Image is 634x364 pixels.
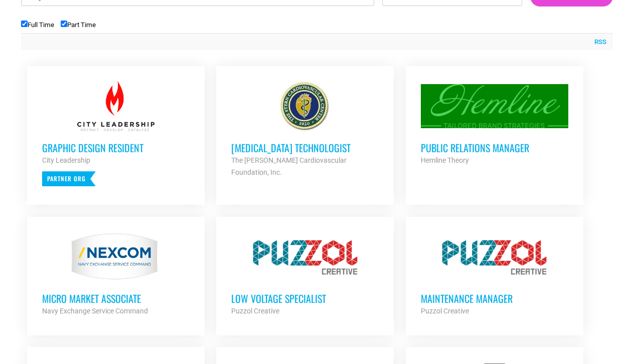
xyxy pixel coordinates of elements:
input: Full Time [21,21,28,27]
a: Low Voltage Specialist Puzzol Creative [216,217,394,332]
strong: Puzzol Creative [421,307,469,315]
strong: Puzzol Creative [231,307,279,315]
strong: The [PERSON_NAME] Cardiovascular Foundation, Inc. [231,156,347,176]
strong: Navy Exchange Service Command [42,307,148,315]
a: Maintenance Manager Puzzol Creative [406,217,583,332]
strong: Hemline Theory [421,156,469,164]
strong: City Leadership [42,156,90,164]
h3: Low Voltage Specialist [231,292,379,305]
h3: Public Relations Manager [421,141,568,154]
label: Part Time [61,21,96,29]
label: Full Time [21,21,54,29]
a: Graphic Design Resident City Leadership Partner Org [27,66,205,201]
input: Part Time [61,21,67,27]
a: Public Relations Manager Hemline Theory [406,66,583,181]
h3: Maintenance Manager [421,292,568,305]
h3: [MEDICAL_DATA] Technologist [231,141,379,154]
p: Partner Org [42,171,96,186]
h3: MICRO MARKET ASSOCIATE [42,292,190,305]
a: MICRO MARKET ASSOCIATE Navy Exchange Service Command [27,217,205,332]
a: [MEDICAL_DATA] Technologist The [PERSON_NAME] Cardiovascular Foundation, Inc. [216,66,394,193]
a: RSS [589,37,606,47]
h3: Graphic Design Resident [42,141,190,154]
